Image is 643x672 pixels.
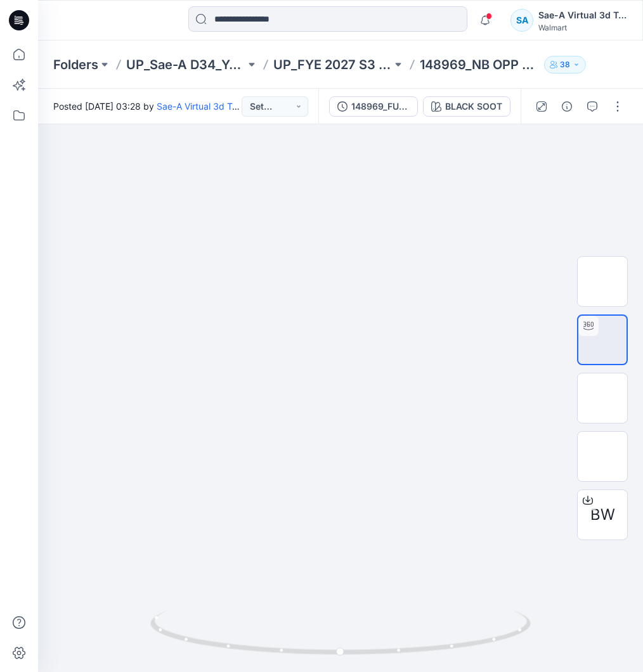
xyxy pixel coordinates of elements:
div: SA [510,9,533,32]
button: 148969_FULL COLORWAYS [329,96,418,117]
a: UP_FYE 2027 S3 Sae-A YA Bottoms [273,56,393,74]
button: Details [557,96,577,117]
a: Sae-A Virtual 3d Team [157,101,250,112]
div: BLACK SOOT [445,100,502,113]
span: BW [590,503,615,526]
a: Folders [53,56,98,74]
p: 148969_NB OPP ANKLE LEGGING [420,56,539,74]
button: 38 [544,56,586,74]
span: Posted [DATE] 03:28 by [53,100,242,113]
a: UP_Sae-A D34_YA_Bottoms [126,56,245,74]
p: 38 [560,58,570,72]
div: 148969_FULL COLORWAYS [351,100,410,113]
div: Sae-A Virtual 3d Team [538,8,627,23]
div: Walmart [538,23,627,32]
button: BLACK SOOT [423,96,510,117]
